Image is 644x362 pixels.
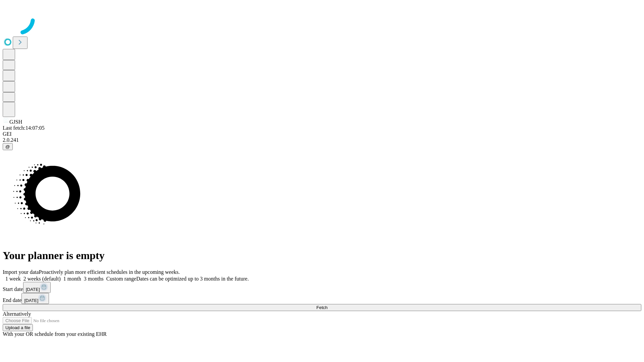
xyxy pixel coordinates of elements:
[5,276,21,282] span: 1 week
[3,269,39,275] span: Import your data
[63,276,81,282] span: 1 month
[84,276,104,282] span: 3 months
[136,276,249,282] span: Dates can be optimized up to 3 months in the future.
[3,282,641,293] div: Start date
[3,331,107,337] span: With your OR schedule from your existing EHR
[3,293,641,304] div: End date
[3,324,33,331] button: Upload a file
[316,305,327,310] span: Fetch
[24,298,38,303] span: [DATE]
[21,293,49,304] button: [DATE]
[106,276,136,282] span: Custom range
[3,304,641,311] button: Fetch
[9,119,22,125] span: GJSH
[26,287,40,292] span: [DATE]
[3,131,641,137] div: GEI
[23,276,61,282] span: 2 weeks (default)
[3,143,13,150] button: @
[23,282,51,293] button: [DATE]
[5,144,10,149] span: @
[3,249,641,262] h1: Your planner is empty
[3,125,45,131] span: Last fetch: 14:07:05
[3,311,31,317] span: Alternatively
[3,137,641,143] div: 2.0.241
[39,269,180,275] span: Proactively plan more efficient schedules in the upcoming weeks.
